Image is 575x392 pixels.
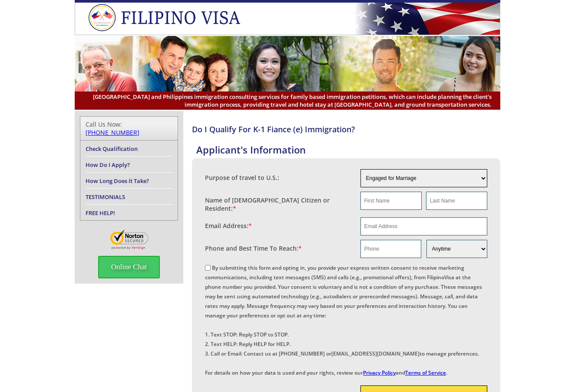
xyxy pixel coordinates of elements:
span: [GEOGRAPHIC_DATA] and Philippines immigration consulting services for family based immigration pe... [83,93,492,108]
a: TESTIMONIALS [86,193,125,201]
label: By submitting this form and opting in, you provide your express written consent to receive market... [205,264,482,376]
a: FREE HELP! [86,209,115,217]
span: Online Chat [98,256,160,278]
div: Call Us Now: [86,120,172,137]
select: Phone and Best Reach Time are required. [426,240,487,258]
a: How Long Does it Take? [86,177,149,185]
label: Phone and Best Time To Reach: [205,244,302,252]
input: Last Name [426,192,487,210]
a: Check Qualification [86,145,138,153]
input: Phone [360,240,421,258]
a: How Do I Apply? [86,161,130,169]
label: Purpose of travel to U.S.: [205,173,279,182]
label: Name of [DEMOGRAPHIC_DATA] Citizen or Resident: [205,196,352,212]
a: Terms of Service [405,369,446,376]
input: By submitting this form and opting in, you provide your express written consent to receive market... [205,265,211,271]
a: Privacy Policy [363,369,396,376]
h4: Do I Qualify For K-1 Fiance (e) Immigration? [192,124,500,134]
label: Email Address: [205,222,252,230]
a: [PHONE_NUMBER] [86,128,139,137]
h4: Applicant's Information [196,143,500,156]
input: Email Address [360,217,488,235]
input: First Name [360,192,422,210]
